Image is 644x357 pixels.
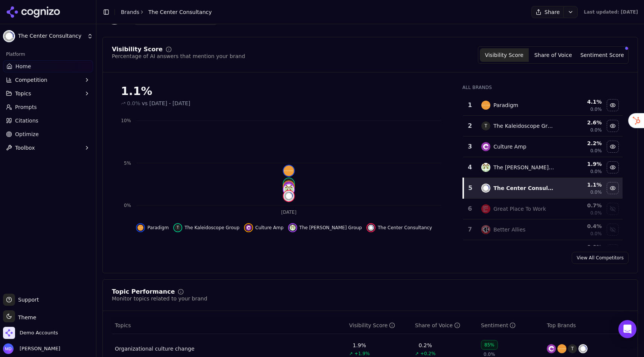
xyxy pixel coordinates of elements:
[366,223,432,232] button: Hide the center consultancy data
[127,100,140,107] span: 0.0%
[590,148,602,154] span: 0.0%
[493,226,525,233] div: Better Allies
[142,100,191,107] span: vs [DATE] - [DATE]
[353,342,366,349] div: 1.9%
[15,76,47,84] span: Competition
[115,345,194,352] a: Organizational culture change
[531,6,563,18] button: Share
[3,142,93,154] button: Toolbox
[462,84,623,90] div: All Brands
[568,344,577,353] span: T
[288,223,362,232] button: Hide the winters group data
[15,130,39,138] span: Optimize
[544,317,629,334] th: Top Brands
[112,295,207,302] div: Monitor topics related to your brand
[466,204,474,213] div: 6
[481,142,490,151] img: culture amp
[349,322,395,329] div: Visibility Score
[121,118,131,123] tspan: 10%
[590,106,602,112] span: 0.0%
[481,184,490,193] img: the center consultancy
[466,142,474,151] div: 3
[15,117,38,124] span: Citations
[112,52,245,60] div: Percentage of AI answers that mention your brand
[561,181,602,188] div: 1.1 %
[284,165,294,176] img: paradigm
[493,205,546,213] div: Great Place To Work
[112,46,163,52] div: Visibility Score
[412,317,478,334] th: shareOfVoice
[148,8,212,16] span: The Center Consultancy
[561,202,602,209] div: 0.7 %
[466,121,474,130] div: 2
[590,169,602,175] span: 0.0%
[607,203,619,215] button: Show great place to work data
[246,225,252,231] img: culture amp
[136,223,169,232] button: Hide paradigm data
[15,296,39,303] span: Support
[3,343,60,354] button: Open user button
[481,101,490,110] img: paradigm
[175,225,181,231] span: T
[463,136,623,157] tr: 3culture ampCulture Amp2.2%0.0%Hide culture amp data
[493,122,555,130] div: The Kaleidoscope Group
[607,182,619,194] button: Hide the center consultancy data
[112,289,175,295] div: Topic Performance
[463,95,623,116] tr: 1paradigmParadigm4.1%0.0%Hide paradigm data
[578,344,588,353] img: the center consultancy
[3,327,58,339] button: Open organization switcher
[3,343,14,354] img: Melissa Dowd
[3,60,93,72] a: Home
[467,184,474,193] div: 5
[561,160,602,168] div: 1.9 %
[3,327,15,339] img: Demo Accounts
[3,30,15,42] img: The Center Consultancy
[561,119,602,126] div: 2.6 %
[466,225,474,234] div: 7
[463,178,623,199] tr: 5the center consultancyThe Center Consultancy1.1%0.0%Hide the center consultancy data
[3,115,93,127] a: Citations
[112,317,346,334] th: Topics
[478,317,544,334] th: sentiment
[607,120,619,132] button: Hide the kaleidoscope group data
[346,317,412,334] th: visibilityScore
[590,127,602,133] span: 0.0%
[578,48,627,62] button: Sentiment Score
[572,252,629,264] a: View All Competitors
[463,157,623,178] tr: 4the winters groupThe [PERSON_NAME] Group1.9%0.0%Hide the winters group data
[185,225,240,231] span: The Kaleidoscope Group
[463,199,623,219] tr: 6great place to workGreat Place To Work0.7%0.0%Show great place to work data
[173,223,240,232] button: Hide the kaleidoscope group data
[3,128,93,140] a: Optimize
[281,210,297,215] tspan: [DATE]
[17,345,60,352] span: [PERSON_NAME]
[463,116,623,136] tr: 2TThe Kaleidoscope Group2.6%0.0%Hide the kaleidoscope group data
[547,322,576,329] span: Top Brands
[284,191,294,201] img: the center consultancy
[493,101,518,109] div: Paradigm
[147,225,169,231] span: Paradigm
[255,225,284,231] span: Culture Amp
[607,99,619,111] button: Hide paradigm data
[368,225,374,231] img: the center consultancy
[618,320,636,338] div: Open Intercom Messenger
[18,33,84,40] span: The Center Consultancy
[607,141,619,153] button: Hide culture amp data
[354,351,370,357] span: +1.9%
[3,101,93,113] a: Prompts
[561,139,602,147] div: 2.2 %
[557,344,566,353] img: paradigm
[15,314,36,320] span: Theme
[121,84,447,98] div: 1.1%
[607,161,619,173] button: Hide the winters group data
[115,322,131,329] span: Topics
[290,225,296,231] img: the winters group
[463,240,623,261] tr: 0.0%Show cook ross (core global) data
[20,329,58,336] span: Demo Accounts
[3,74,93,86] button: Competition
[3,87,93,100] button: Topics
[244,223,284,232] button: Hide culture amp data
[284,178,294,189] span: T
[481,163,490,172] img: the winters group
